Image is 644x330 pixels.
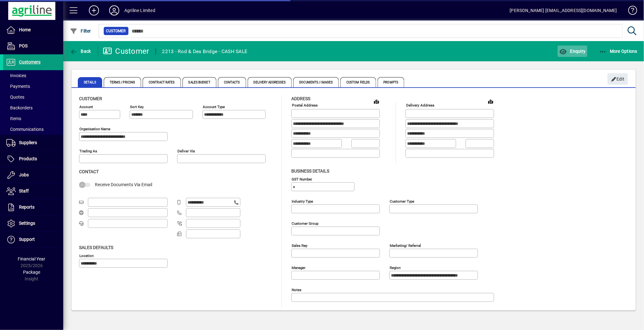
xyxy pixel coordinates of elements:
[70,28,91,34] span: Filter
[79,127,110,131] mat-label: Organisation name
[23,270,40,275] span: Package
[3,232,63,247] a: Support
[19,237,35,242] span: Support
[68,25,93,37] button: Filter
[6,105,33,110] span: Backorders
[19,43,28,48] span: POS
[292,287,301,292] mat-label: Notes
[3,92,63,102] a: Quotes
[19,27,31,32] span: Home
[291,96,310,101] span: Address
[486,96,496,107] a: View on map
[79,169,99,174] span: Contact
[608,73,628,85] button: Edit
[19,188,29,193] span: Staff
[292,199,313,203] mat-label: Industry type
[292,243,307,247] mat-label: Sales rep
[292,221,319,225] mat-label: Customer group
[611,74,625,84] span: Edit
[6,116,21,121] span: Items
[19,221,35,226] span: Settings
[3,183,63,199] a: Staff
[3,199,63,215] a: Reports
[3,135,63,151] a: Suppliers
[3,113,63,124] a: Items
[19,205,34,210] span: Reports
[63,46,98,57] app-page-header-button: Back
[79,105,93,109] mat-label: Account
[79,96,102,101] span: Customer
[291,168,329,174] span: Business details
[103,46,149,56] div: Customer
[3,167,63,183] a: Jobs
[106,28,126,34] span: Customer
[104,77,141,87] span: Terms / Pricing
[78,77,102,87] span: Details
[3,70,63,81] a: Invoices
[3,151,63,167] a: Products
[218,77,246,87] span: Contacts
[19,59,40,64] span: Customers
[68,46,93,57] button: Back
[558,46,587,57] button: Enquiry
[6,127,44,132] span: Communications
[510,5,617,15] div: [PERSON_NAME] [EMAIL_ADDRESS][DOMAIN_NAME]
[79,245,113,250] span: Sales defaults
[177,149,195,153] mat-label: Deliver via
[371,96,381,107] a: View on map
[203,105,225,109] mat-label: Account Type
[598,46,639,57] button: More Options
[623,1,636,22] a: Knowledge Base
[70,49,91,54] span: Back
[340,77,376,87] span: Custom Fields
[124,5,155,15] div: Agriline Limited
[248,77,292,87] span: Delivery Addresses
[599,49,638,54] span: More Options
[130,105,144,109] mat-label: Sort key
[162,46,248,57] div: 2213 - Rod & Des Bridge - CASH SALE
[3,216,63,231] a: Settings
[79,253,94,258] mat-label: Location
[390,243,421,247] mat-label: Marketing/ Referral
[3,124,63,135] a: Communications
[3,22,63,38] a: Home
[19,172,29,177] span: Jobs
[3,81,63,92] a: Payments
[183,77,216,87] span: Sales Budget
[293,77,339,87] span: Documents / Images
[19,140,37,145] span: Suppliers
[84,5,104,16] button: Add
[6,95,24,100] span: Quotes
[79,149,97,153] mat-label: Trading as
[390,265,401,270] mat-label: Region
[559,49,585,54] span: Enquiry
[143,77,181,87] span: Contract Rates
[104,5,124,16] button: Profile
[95,182,152,187] span: Receive Documents Via Email
[6,73,26,78] span: Invoices
[292,177,312,181] mat-label: GST Number
[378,77,405,87] span: Prompts
[18,256,46,261] span: Financial Year
[3,38,63,54] a: POS
[6,84,30,89] span: Payments
[292,265,306,270] mat-label: Manager
[390,199,414,203] mat-label: Customer type
[3,102,63,113] a: Backorders
[19,156,37,161] span: Products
